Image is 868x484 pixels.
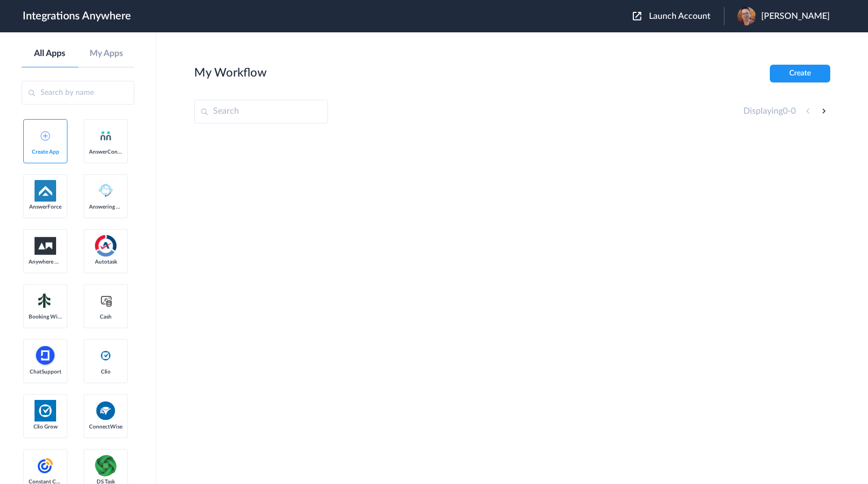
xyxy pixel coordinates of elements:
[29,424,62,430] span: Clio Grow
[194,100,328,123] input: Search
[194,66,266,80] h2: My Workflow
[649,12,710,20] span: Launch Account
[783,107,788,115] span: 0
[23,10,131,23] h1: Integrations Anywhere
[95,455,117,476] img: distributedSource.png
[40,131,50,141] img: add-icon.svg
[35,237,56,255] img: aww.png
[29,149,62,155] span: Create App
[737,7,756,25] img: img-9697.jpg
[29,314,62,320] span: Booking Widget
[89,259,122,265] span: Autotask
[35,455,56,476] img: constant-contact.svg
[770,65,830,82] button: Create
[791,107,796,115] span: 0
[22,81,134,105] input: Search by name
[89,424,122,430] span: ConnectWise
[99,349,112,362] img: clio-logo.svg
[35,345,56,367] img: chatsupport-icon.svg
[89,369,122,375] span: Clio
[633,12,641,20] img: launch-acct-icon.svg
[95,180,117,202] img: Answering_service.png
[89,314,122,320] span: Cash
[99,129,112,142] img: answerconnect-logo.svg
[35,291,56,310] img: Setmore_Logo.svg
[633,11,724,22] button: Launch Account
[89,149,122,155] span: AnswerConnect
[99,294,113,307] img: cash-logo.svg
[78,49,135,59] a: My Apps
[29,259,62,265] span: Anywhere Works
[95,400,117,421] img: connectwise.png
[761,11,830,22] span: [PERSON_NAME]
[95,235,117,257] img: autotask.png
[29,369,62,375] span: ChatSupport
[743,106,796,116] h4: Displaying -
[35,400,56,421] img: Clio.jpg
[35,180,56,202] img: af-app-logo.svg
[22,49,78,59] a: All Apps
[29,204,62,210] span: AnswerForce
[89,204,122,210] span: Answering Service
